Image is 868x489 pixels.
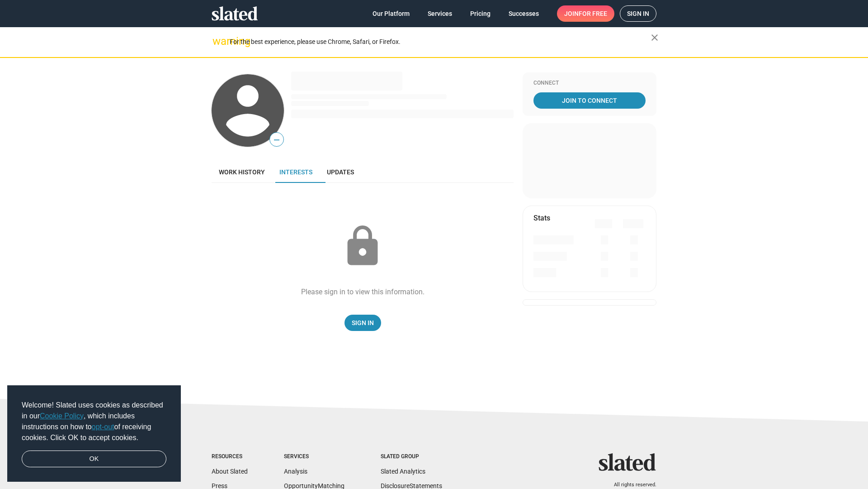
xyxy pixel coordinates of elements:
span: Welcome! Slated uses cookies as described in our , which includes instructions on how to of recei... [22,400,166,443]
span: Sign in [627,6,649,21]
div: Resources [212,453,248,460]
div: Services [284,453,344,460]
a: Cookie Policy [40,412,84,420]
a: Work history [212,161,272,183]
span: Join To Connect [535,92,644,109]
a: Sign In [344,315,381,331]
a: Successes [501,5,546,22]
div: Connect [533,80,646,87]
mat-icon: warning [212,36,223,47]
span: Services [428,5,452,22]
span: Work history [219,168,265,176]
span: Interests [279,168,312,176]
mat-icon: lock [340,224,385,269]
a: Pricing [463,5,498,22]
a: Updates [320,161,361,183]
mat-card-title: Stats [533,213,550,223]
a: About Slated [212,468,248,475]
span: — [270,134,283,146]
div: cookieconsent [7,385,181,482]
a: Our Platform [365,5,417,22]
a: Services [420,5,459,22]
span: for free [579,5,607,22]
span: Successes [509,5,539,22]
mat-icon: close [649,32,660,43]
a: Interests [272,161,320,183]
span: Updates [327,168,354,176]
div: Please sign in to view this information. [301,287,425,297]
a: Joinfor free [557,5,614,22]
span: Our Platform [373,5,410,22]
a: Join To Connect [533,92,646,109]
span: Pricing [470,5,491,22]
div: For the best experience, please use Chrome, Safari, or Firefox. [230,36,651,48]
span: Join [564,5,607,22]
a: dismiss cookie message [22,451,166,468]
a: opt-out [92,423,114,431]
a: Slated Analytics [381,468,425,475]
span: Sign In [352,315,374,331]
a: Sign in [620,5,656,22]
div: Slated Group [381,453,442,460]
a: Analysis [284,468,307,475]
